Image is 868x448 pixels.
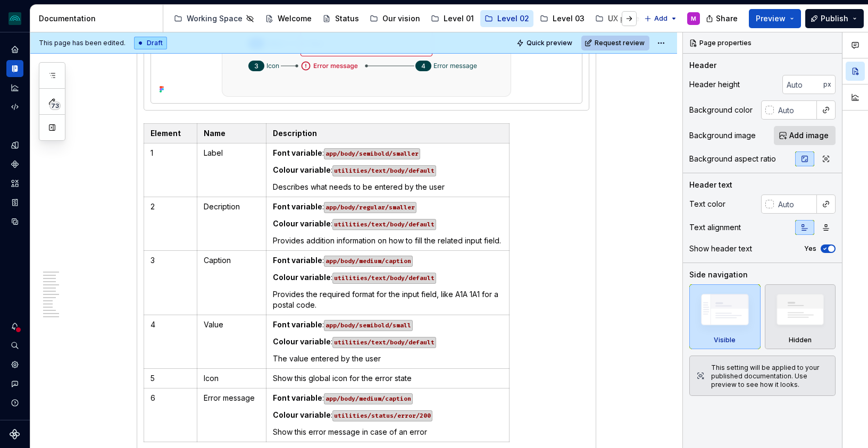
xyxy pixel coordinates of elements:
p: : [273,272,503,283]
a: Welcome [261,10,316,27]
input: Auto [774,195,817,214]
p: 3 [151,255,190,266]
p: : [273,165,503,175]
p: Label [204,148,260,158]
code: utilities/text/body/default [332,165,436,176]
p: Provides addition information on how to fill the related input field. [273,235,503,246]
a: Components [6,156,23,173]
a: Our vision [365,10,424,27]
div: Header [689,60,716,71]
a: Code automation [6,98,23,115]
p: Provides the required format for the input field, like A1A 1A1 for a postal code. [273,289,503,310]
p: : [273,410,503,420]
input: Auto [774,100,817,120]
code: app/body/semibold/small [324,320,413,331]
strong: Font variable [273,393,322,402]
strong: Font variable [273,256,322,265]
p: 5 [151,373,190,384]
div: Hidden [789,336,812,344]
p: : [273,201,503,212]
code: utilities/text/body/default [332,337,436,348]
div: Visible [689,284,761,349]
span: This page has been edited. [39,39,126,47]
div: Header height [689,79,740,90]
div: This setting will be applied to your published documentation. Use preview to see how it looks. [711,364,829,389]
a: Analytics [6,79,23,96]
input: Auto [782,75,823,94]
code: app/body/semibold/smaller [324,148,420,159]
strong: Font variable [273,320,322,329]
p: Show this error message in case of an error [273,427,503,437]
span: Request review [595,39,645,47]
div: Welcome [278,13,312,24]
label: Yes [804,244,816,253]
div: Page tree [170,8,639,29]
span: Preview [756,13,786,24]
p: Value [204,319,260,330]
svg: Supernova Logo [10,429,20,439]
button: Contact support [6,375,23,392]
strong: Font variable [273,202,322,211]
p: : [273,255,503,266]
p: Decription [204,201,260,212]
p: : [273,336,503,347]
p: Description [273,128,503,139]
a: Storybook stories [6,194,23,211]
div: Text color [689,199,725,209]
p: 2 [151,201,190,212]
p: px [823,80,831,89]
div: Header text [689,180,732,190]
code: utilities/text/body/default [332,219,436,230]
div: Working Space [187,13,243,24]
span: 73 [49,102,61,110]
button: Search ⌘K [6,337,23,354]
a: Level 03 [536,10,589,27]
p: : [273,148,503,158]
button: Preview [749,9,801,28]
code: utilities/status/error/200 [332,410,432,421]
div: Our vision [382,13,420,24]
p: Icon [204,373,260,384]
a: Data sources [6,213,23,230]
strong: Colour variable [273,273,331,282]
a: Working Space [170,10,258,27]
strong: Colour variable [273,219,331,228]
p: : [273,218,503,229]
a: Level 01 [427,10,478,27]
a: Assets [6,175,23,192]
strong: Font variable [273,148,322,157]
div: Level 03 [553,13,585,24]
div: Side navigation [689,269,748,280]
a: UX patterns [591,10,656,27]
p: Name [204,128,260,139]
p: Element [151,128,190,139]
span: Add image [789,130,829,141]
button: Add [641,11,681,26]
a: Design tokens [6,137,23,154]
div: Background color [689,105,753,115]
div: Background image [689,130,756,141]
a: Settings [6,356,23,373]
div: Documentation [6,60,23,77]
strong: Colour variable [273,410,331,419]
div: Level 02 [497,13,529,24]
p: : [273,319,503,330]
a: Home [6,41,23,58]
div: Text alignment [689,222,741,233]
code: app/body/regular/smaller [324,202,416,213]
span: Quick preview [527,39,572,47]
a: Status [318,10,363,27]
p: Error message [204,393,260,403]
